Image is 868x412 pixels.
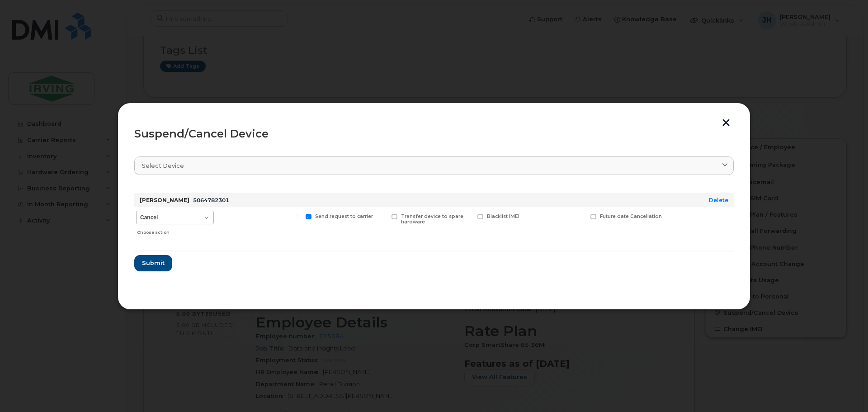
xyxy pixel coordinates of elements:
[401,213,463,225] span: Transfer device to spare hardware
[467,214,471,218] input: Blacklist IMEI
[193,197,229,204] span: 5064782301
[142,161,184,170] span: Select device
[381,214,385,218] input: Transfer device to spare hardware
[600,213,662,219] span: Future date Cancellation
[487,213,519,219] span: Blacklist IMEI
[140,197,189,204] strong: [PERSON_NAME]
[315,213,373,219] span: Send request to carrier
[134,255,172,271] button: Submit
[134,156,734,175] a: Select device
[134,128,734,139] div: Suspend/Cancel Device
[142,259,165,267] span: Submit
[709,197,728,204] a: Delete
[295,214,299,218] input: Send request to carrier
[137,225,214,236] div: Choose action
[580,214,584,218] input: Future date Cancellation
